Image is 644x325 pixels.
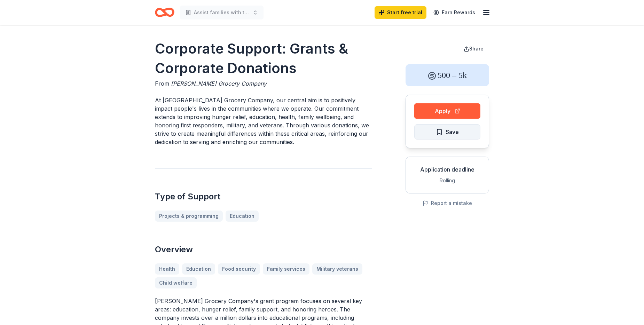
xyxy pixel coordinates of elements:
a: Earn Rewards [429,6,479,19]
a: Education [226,211,259,222]
span: Share [469,46,484,51]
button: Save [414,124,480,140]
a: Projects & programming [155,211,223,222]
button: Report a mistake [423,199,472,207]
div: Rolling [411,176,483,185]
span: Assist families with the costs associated with playing organized sports, such as, registration fe... [194,8,250,17]
button: Share [458,42,489,56]
span: [PERSON_NAME] Grocery Company [171,80,267,87]
div: From [155,79,372,88]
button: Assist families with the costs associated with playing organized sports, such as, registration fe... [180,6,264,19]
a: Start free trial [375,6,426,19]
h2: Type of Support [155,191,372,202]
p: At [GEOGRAPHIC_DATA] Grocery Company, our central aim is to positively impact people's lives in t... [155,96,372,146]
button: Apply [414,103,480,119]
div: 500 – 5k [406,64,489,86]
div: Application deadline [411,165,483,174]
h1: Corporate Support: Grants & Corporate Donations [155,39,372,78]
span: Save [446,127,459,136]
h2: Overview [155,244,372,255]
a: Home [155,4,174,21]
